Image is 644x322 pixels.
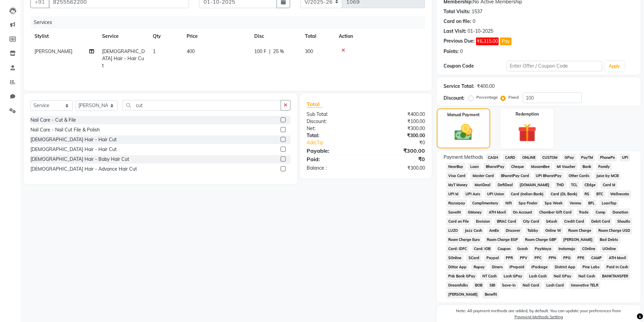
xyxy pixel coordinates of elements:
[523,236,558,244] span: Room Charge GBP
[515,314,563,320] label: Payment Methods Setting
[482,291,499,298] span: Benefit
[466,208,484,216] span: GMoney
[561,236,595,244] span: [PERSON_NAME]
[302,139,376,146] a: Add Tip
[521,218,542,225] span: City Card
[446,218,471,225] span: Card on File
[446,163,466,171] span: NearBuy
[508,94,519,100] label: Fixed
[473,281,484,289] span: BOB
[543,199,565,207] span: Spa Week
[366,118,430,125] div: ₹100.00
[335,29,425,44] th: Action
[517,199,540,207] span: Spa Finder
[569,281,600,289] span: Innovative TELR
[501,272,524,280] span: Lash GPay
[563,154,576,162] span: GPay
[446,263,469,271] span: Dittor App
[302,165,366,172] div: Balance :
[544,281,566,289] span: Lash Card
[483,163,506,171] span: BharatPay
[123,100,281,110] input: Search or Scan
[472,245,493,253] span: Card: IOB
[518,254,530,262] span: PPV
[484,236,520,244] span: Room Charge EGP
[490,263,505,271] span: Diners
[30,29,98,44] th: Stylist
[589,218,612,225] span: Debit Card
[599,199,619,207] span: LoanTap
[534,172,564,180] span: UPI BharatPay
[509,163,526,171] span: Cheque
[487,227,501,234] span: AmEx
[580,263,601,271] span: Pine Labs
[569,181,580,189] span: TCL
[102,48,145,69] span: [DEMOGRAPHIC_DATA] Hair - Hair Cut
[366,111,430,118] div: ₹400.00
[250,29,301,44] th: Disc
[575,254,587,262] span: PPE
[582,190,592,198] span: RS
[552,272,574,280] span: Nail GPay
[562,218,587,225] span: Credit Card
[486,154,500,162] span: CASH
[500,38,511,45] button: Pay
[463,190,482,198] span: UPI Axis
[446,245,469,253] span: Card: IDFC
[302,118,366,125] div: Discount:
[577,208,591,216] span: Trade
[98,29,149,44] th: Service
[462,227,484,234] span: Jazz Cash
[512,121,542,144] img: _gift.svg
[507,263,527,271] span: iPrepaid
[529,263,550,271] span: iPackage
[596,163,612,171] span: Family
[596,227,632,234] span: Room Charge USD
[30,146,117,153] div: [DEMOGRAPHIC_DATA] Hair - Hair Cut
[511,208,534,216] span: On Account
[600,181,617,189] span: Card M
[485,190,506,198] span: UPI Union
[500,281,518,289] span: Save-In
[600,245,618,253] span: UOnline
[495,218,518,225] span: BRAC Card
[302,125,366,132] div: Net:
[586,199,597,207] span: BFL
[446,227,460,234] span: LUZO
[446,208,463,216] span: SaveIN
[580,163,593,171] span: Bank
[302,155,366,163] div: Paid:
[580,245,597,253] span: COnline
[466,254,481,262] span: SCard
[472,8,482,15] div: 1537
[487,281,497,289] span: SBI
[543,227,564,234] span: Online W
[520,154,538,162] span: ONLINE
[444,154,483,161] span: Payment Methods
[468,28,493,35] div: 01-10-2025
[540,154,560,162] span: CUSTOM
[446,272,478,280] span: Pnb Bank GPay
[153,48,156,54] span: 1
[598,154,617,162] span: PhonePe
[444,18,471,25] div: Card on file:
[504,254,515,262] span: PPR
[503,154,517,162] span: CARD
[444,28,466,35] div: Last Visit:
[474,218,492,225] span: Envision
[507,61,602,71] input: Enter Offer / Coupon Code
[561,254,573,262] span: PPG
[444,83,474,90] div: Service Total:
[579,154,595,162] span: PayTM
[476,94,498,100] label: Percentage
[532,254,544,262] span: PPC
[31,16,430,29] div: Services
[366,155,430,163] div: ₹0
[576,272,597,280] span: Nail Cash
[605,61,624,71] button: Apply
[446,236,482,244] span: Room Charge Euro
[468,163,481,171] span: Loan
[515,245,530,253] span: Gcash
[269,48,270,55] span: |
[446,291,480,298] span: [PERSON_NAME]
